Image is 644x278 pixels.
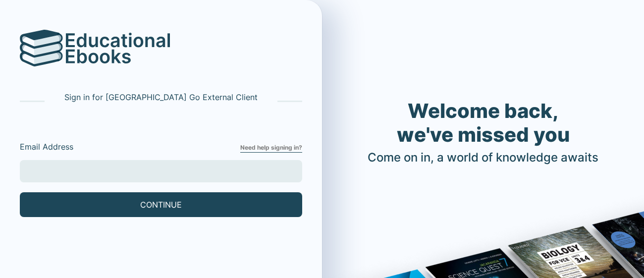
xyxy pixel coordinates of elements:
[20,192,302,217] button: CONTINUE
[20,141,240,153] label: Email Address
[66,33,170,63] img: logo-text.svg
[64,91,258,103] p: Sign in for [GEOGRAPHIC_DATA] Go External Client
[20,30,63,66] img: logo.svg
[368,151,598,165] h4: Come on in, a world of knowledge awaits
[368,99,598,147] h1: Welcome back, we've missed you
[240,143,302,153] a: Need help signing in?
